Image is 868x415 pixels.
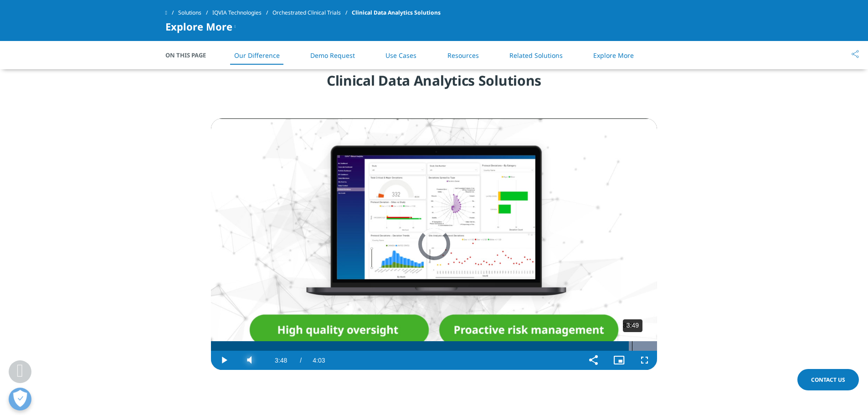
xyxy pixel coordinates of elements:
[313,351,325,370] span: 4:03
[593,51,634,60] a: Explore More
[234,51,280,60] a: Our Difference
[9,388,31,410] button: Open Preferences
[236,351,262,370] button: Mute
[165,21,232,32] span: Explore More
[211,351,236,370] button: Play
[606,351,632,370] button: Picture-in-Picture
[385,51,416,60] a: Use Cases
[580,351,606,370] button: Share
[272,5,352,21] a: Orchestrated Clinical Trials
[509,51,563,60] a: Related Solutions
[797,369,859,390] a: Contact Us
[212,5,272,21] a: IQVIA Technologies
[165,72,703,90] center: Clinical Data Analytics Solutions
[632,351,657,370] button: Fullscreen
[447,51,479,60] a: Resources
[178,5,212,21] a: Solutions
[165,51,216,60] span: On This Page
[211,118,657,370] video-js: Video Player
[211,341,657,351] div: Progress Bar
[310,51,355,60] a: Demo Request
[275,351,287,370] span: 3:48
[811,376,845,384] span: Contact Us
[300,357,302,364] span: /
[352,5,441,21] span: Clinical Data Analytics Solutions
